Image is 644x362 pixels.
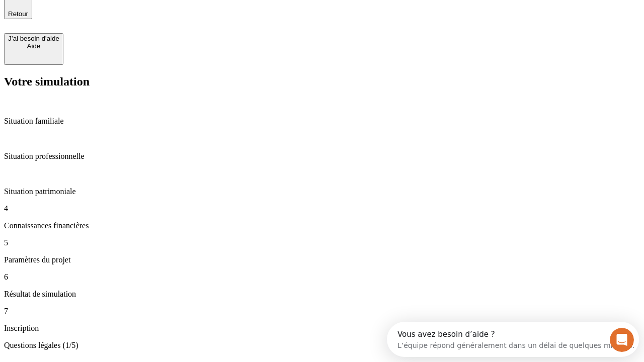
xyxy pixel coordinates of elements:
iframe: Intercom live chat discovery launcher [387,322,639,357]
p: Questions légales (1/5) [4,341,640,350]
p: Connaissances financières [4,221,640,230]
iframe: Intercom live chat [610,328,634,352]
p: Situation patrimoniale [4,187,640,196]
div: J’ai besoin d'aide [8,35,59,42]
p: Inscription [4,324,640,333]
p: 6 [4,273,640,282]
p: 5 [4,238,640,247]
div: Ouvrir le Messenger Intercom [4,4,277,32]
p: Paramètres du projet [4,255,640,264]
p: 4 [4,204,640,213]
p: 7 [4,307,640,316]
p: Situation familiale [4,117,640,126]
div: Aide [8,42,59,50]
button: J’ai besoin d'aideAide [4,33,63,65]
p: Résultat de simulation [4,290,640,299]
div: Vous avez besoin d’aide ? [11,9,248,17]
span: Retour [8,10,28,18]
h2: Votre simulation [4,75,640,88]
p: Situation professionnelle [4,152,640,161]
div: L’équipe répond généralement dans un délai de quelques minutes. [11,17,248,27]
